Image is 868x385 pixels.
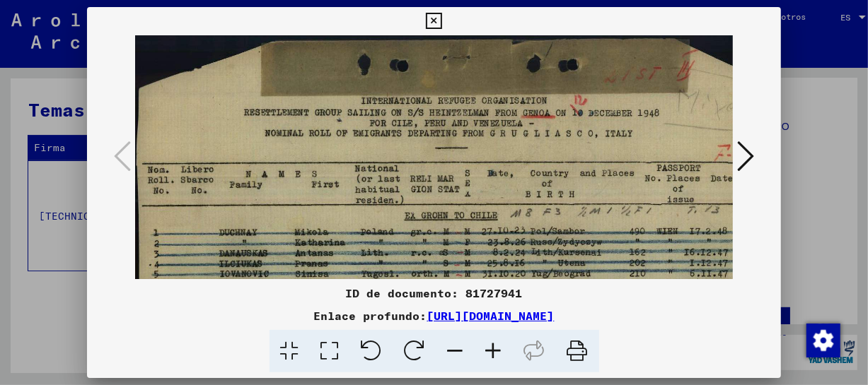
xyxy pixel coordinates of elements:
[806,324,840,357] img: Cambiar el consentimiento
[346,286,523,300] font: ID de documento: 81727941
[427,309,555,323] a: [URL][DOMAIN_NAME]
[314,309,427,323] font: Enlace profundo:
